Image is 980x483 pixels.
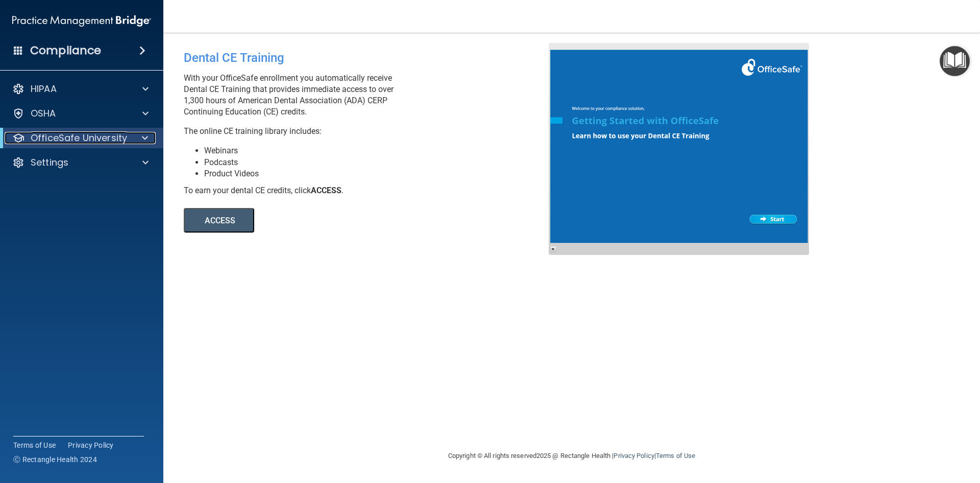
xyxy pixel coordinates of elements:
[12,83,149,95] a: HIPAA
[940,46,970,76] button: Open Resource Center
[31,156,68,169] p: Settings
[12,132,148,144] a: OfficeSafe University
[31,107,56,120] p: OSHA
[184,126,556,137] p: The online CE training library includes:
[614,452,654,459] a: Privacy Policy
[30,43,101,58] h4: Compliance
[204,157,556,168] li: Podcasts
[184,217,463,225] a: ACCESS
[204,168,556,179] li: Product Videos
[204,145,556,156] li: Webinars
[31,83,57,95] p: HIPAA
[184,208,254,233] button: ACCESS
[68,440,114,450] a: Privacy Policy
[13,454,97,465] span: Ⓒ Rectangle Health 2024
[385,440,758,472] div: Copyright © All rights reserved 2025 @ Rectangle Health | |
[12,156,149,169] a: Settings
[184,185,556,196] div: To earn your dental CE credits, click .
[184,43,556,73] div: Dental CE Training
[656,452,695,459] a: Terms of Use
[311,186,341,195] b: ACCESS
[13,440,56,450] a: Terms of Use
[12,11,151,31] img: PMB logo
[12,107,149,120] a: OSHA
[184,73,556,118] p: With your OfficeSafe enrollment you automatically receive Dental CE Training that provides immedi...
[31,132,127,144] p: OfficeSafe University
